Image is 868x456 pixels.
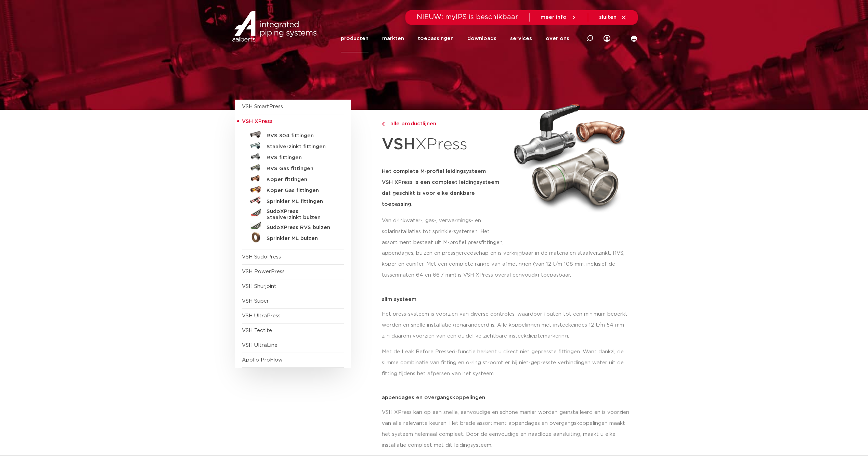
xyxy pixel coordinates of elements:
span: sluiten [599,15,617,20]
p: appendages, buizen en pressgereedschap en is verkrijgbaar in de materialen staalverzinkt, RVS, ko... [382,248,633,281]
a: Apollo ProFlow [242,357,283,363]
a: RVS fittingen [242,151,344,162]
h5: Sprinkler ML buizen [267,236,334,242]
a: producten [341,25,368,52]
p: Het press-systeem is voorzien van diverse controles, waardoor fouten tot een minimum beperkt word... [382,309,633,342]
a: Sprinkler ML buizen [242,232,344,243]
p: VSH XPress kan op een snelle, eenvoudige en schone manier worden geïnstalleerd en is voorzien van... [382,407,633,451]
strong: VSH [382,137,415,152]
a: VSH SmartPress [242,104,283,109]
a: VSH Super [242,299,269,304]
a: downloads [467,25,496,52]
p: slim systeem [382,297,633,302]
a: Koper fittingen [242,173,344,184]
a: toepassingen [418,25,454,52]
a: Koper Gas fittingen [242,184,344,195]
span: VSH XPress [242,119,273,124]
a: VSH UltraLine [242,343,277,348]
a: Sprinkler ML fittingen [242,195,344,206]
p: Van drinkwater-, gas-, verwarmings- en solarinstallaties tot sprinklersystemen. Het assortiment b... [382,215,506,248]
a: markten [382,25,404,52]
a: alle productlijnen [382,120,506,128]
p: Met de Leak Before Pressed-functie herkent u direct niet gepresste fittingen. Want dankzij de sli... [382,346,633,379]
h5: Het complete M-profiel leidingsysteem VSH XPress is een compleet leidingsysteem dat geschikt is v... [382,166,506,210]
span: NIEUW: myIPS is beschikbaar [417,14,518,21]
h5: RVS fittingen [267,155,334,161]
span: alle productlijnen [386,121,436,126]
a: services [510,25,532,52]
a: meer info [541,14,577,21]
h5: Sprinkler ML fittingen [267,199,334,205]
a: Staalverzinkt fittingen [242,140,344,151]
a: SudoXPress RVS buizen [242,221,344,232]
h5: SudoXPress Staalverzinkt buizen [267,208,334,221]
a: over ons [546,25,569,52]
a: VSH Tectite [242,328,272,333]
h5: Koper fittingen [267,177,334,183]
h1: XPress [382,131,506,158]
h5: SudoXPress RVS buizen [267,225,334,231]
img: chevron-right.svg [382,122,385,126]
a: VSH Shurjoint [242,284,276,289]
h5: RVS Gas fittingen [267,166,334,172]
span: meer info [541,15,567,20]
a: RVS 304 fittingen [242,129,344,140]
p: appendages en overgangskoppelingen [382,395,633,400]
h5: Staalverzinkt fittingen [267,144,334,150]
a: RVS Gas fittingen [242,162,344,173]
a: SudoXPress Staalverzinkt buizen [242,206,344,221]
a: VSH UltraPress [242,313,281,318]
a: VSH PowerPress [242,269,285,274]
a: sluiten [599,14,627,21]
div: my IPS [604,25,610,52]
a: VSH SudoPress [242,254,281,259]
h5: RVS 304 fittingen [267,133,334,139]
h5: Koper Gas fittingen [267,188,334,194]
nav: Menu [341,25,569,52]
